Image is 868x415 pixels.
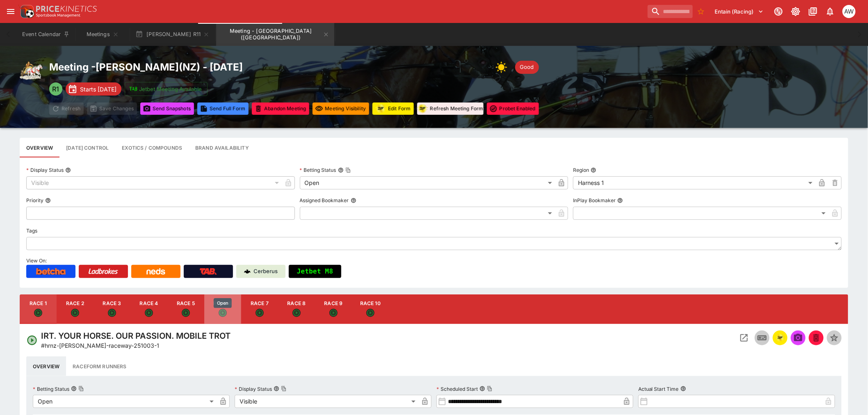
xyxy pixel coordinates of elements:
p: Tags [26,227,37,234]
button: Configure brand availability for the meeting [189,138,256,157]
div: Amanda Whitta [843,5,856,18]
div: basic tabs example [26,356,842,376]
button: Copy To Clipboard [487,386,493,392]
img: racingform.png [417,103,428,114]
button: Meetings [76,23,129,46]
button: Notifications [823,4,838,19]
button: Copy To Clipboard [78,386,84,392]
button: Race 6 [204,294,241,324]
svg: Open [71,309,79,317]
button: Race 5 [167,294,204,324]
img: sun.png [496,59,512,75]
button: Inplay [755,331,770,345]
svg: Open [182,309,190,317]
p: Copy To Clipboard [41,341,159,350]
svg: Open [329,309,338,317]
div: Weather: null [496,59,512,75]
img: racingform.png [375,103,386,114]
button: Toggle ProBet for every event in this meeting [487,103,539,115]
button: Priority [45,198,51,203]
img: Ladbrokes [88,268,118,275]
button: InPlay Bookmaker [617,198,623,203]
svg: Open [219,309,227,317]
button: Copy To Clipboard [281,386,287,392]
div: racingform [375,103,386,114]
img: Sportsbook Management [36,14,80,17]
div: racingform [775,333,785,343]
button: Select Tenant [710,5,769,18]
button: Race 2 [57,294,94,324]
p: Display Status [235,385,272,392]
button: Raceform Runners [66,356,133,376]
h4: IRT. YOUR HORSE. OUR PASSION. MOBILE TROT [41,331,231,341]
button: Send Full Form [197,103,249,115]
button: Copy To Clipboard [345,167,351,173]
div: Open [214,298,232,308]
button: View and edit meeting dividends and compounds. [115,138,189,157]
svg: Open [292,309,301,317]
div: Open [33,395,217,408]
button: Actual Start Time [681,386,686,392]
svg: Open [26,335,38,346]
button: open drawer [3,4,18,19]
button: Display Status [65,167,71,173]
button: No Bookmarks [694,5,708,18]
input: search [648,5,693,18]
button: Set Featured Event [827,331,842,345]
button: Race 10 [352,294,389,324]
button: Race 3 [94,294,130,324]
img: TabNZ [200,268,217,275]
button: Amanda Whitta [840,2,858,21]
button: racingform [773,331,788,345]
h2: Meeting - [PERSON_NAME] ( NZ ) - [DATE] [49,61,243,73]
div: racingform [417,103,428,114]
div: Harness 1 [573,176,815,189]
img: Cerberus [244,268,251,275]
button: Jetbet M8 [289,265,341,278]
button: Toggle light/dark mode [788,4,803,19]
button: Jetbet Meeting Available [125,82,208,96]
button: Overview [26,356,66,376]
svg: Open [256,309,264,317]
p: Display Status [26,166,64,173]
span: Good [515,63,539,71]
button: Region [591,167,596,173]
button: Race 4 [130,294,167,324]
button: Event Calendar [17,23,75,46]
p: Assigned Bookmaker [300,197,349,204]
p: Actual Start Time [638,385,679,392]
div: Track Condition: Good [515,61,539,74]
img: PriceKinetics Logo [18,3,34,20]
img: racingform.png [775,333,785,342]
button: Open Event [737,331,752,345]
p: Betting Status [33,385,69,392]
button: Display StatusCopy To Clipboard [274,386,279,392]
button: Betting StatusCopy To Clipboard [71,386,77,392]
button: Send Snapshots [140,103,194,115]
p: Region [573,166,589,173]
span: Mark an event as closed and abandoned. [809,333,824,342]
img: harness_racing.png [20,59,43,82]
p: Starts [DATE] [80,85,116,93]
img: jetbet-logo.svg [129,85,137,93]
button: Base meeting details [20,138,59,157]
button: [PERSON_NAME] R11 [130,23,215,46]
button: Refresh Meeting Form [417,103,484,115]
svg: Open [366,309,375,317]
button: Documentation [806,4,820,19]
p: InPlay Bookmaker [573,197,616,204]
p: Priority [26,197,43,204]
button: Scheduled StartCopy To Clipboard [480,386,485,392]
button: Set all events in meeting to specified visibility [313,103,369,115]
div: Open [300,176,555,189]
svg: Open [145,309,153,317]
button: Configure each race specific details at once [59,138,115,157]
button: Update RacingForm for all races in this meeting [372,103,414,115]
button: Connected to PK [771,4,786,19]
button: Betting StatusCopy To Clipboard [338,167,344,173]
img: Neds [146,268,165,275]
button: Mark all events in meeting as closed and abandoned. [252,103,309,115]
svg: Open [108,309,116,317]
div: Visible [235,395,418,408]
img: PriceKinetics [36,6,97,12]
